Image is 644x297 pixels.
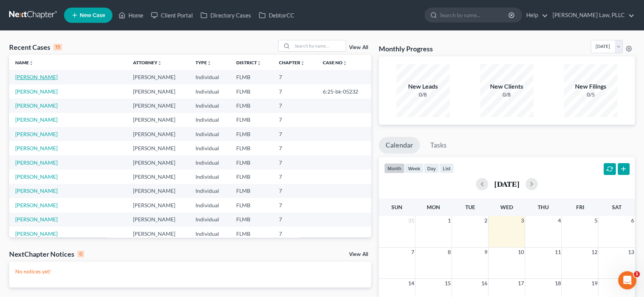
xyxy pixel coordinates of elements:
[379,137,420,154] a: Calendar
[15,60,34,65] a: Nameunfold_more
[189,70,230,84] td: Individual
[520,216,525,225] span: 3
[273,170,316,184] td: 7
[127,70,189,84] td: [PERSON_NAME]
[230,156,273,170] td: FLMB
[189,227,230,241] td: Individual
[273,184,316,198] td: 7
[147,8,197,22] a: Client Portal
[618,271,636,289] iframe: Intercom live chat
[230,198,273,212] td: FLMB
[127,84,189,98] td: [PERSON_NAME]
[627,248,635,257] span: 13
[127,156,189,170] td: [PERSON_NAME]
[255,8,298,22] a: DebtorCC
[396,82,450,91] div: New Leads
[273,227,316,241] td: 7
[557,216,561,225] span: 4
[590,279,598,288] span: 19
[522,8,548,22] a: Help
[15,202,58,208] a: [PERSON_NAME]
[517,248,525,257] span: 10
[444,279,452,288] span: 15
[554,279,561,288] span: 18
[292,40,346,51] input: Search by name...
[127,98,189,113] td: [PERSON_NAME]
[15,145,58,151] a: [PERSON_NAME]
[273,141,316,155] td: 7
[189,84,230,98] td: Individual
[500,204,513,210] span: Wed
[494,180,519,188] h2: [DATE]
[189,213,230,227] td: Individual
[15,102,58,109] a: [PERSON_NAME]
[440,8,509,22] input: Search by name...
[384,163,405,173] button: month
[195,60,211,65] a: Typeunfold_more
[127,127,189,141] td: [PERSON_NAME]
[273,98,316,113] td: 7
[15,74,58,80] a: [PERSON_NAME]
[127,184,189,198] td: [PERSON_NAME]
[484,248,488,257] span: 9
[230,213,273,227] td: FLMB
[564,82,617,91] div: New Filings
[612,204,621,210] span: Sat
[230,70,273,84] td: FLMB
[236,60,261,65] a: Districtunfold_more
[127,141,189,155] td: [PERSON_NAME]
[538,204,549,210] span: Thu
[273,113,316,127] td: 7
[189,170,230,184] td: Individual
[424,163,439,173] button: day
[230,98,273,113] td: FLMB
[53,44,62,51] div: 15
[549,8,634,22] a: [PERSON_NAME] Law, PLLC
[77,251,84,257] div: 0
[465,204,475,210] span: Tue
[189,184,230,198] td: Individual
[396,91,450,98] div: 0/8
[9,43,62,52] div: Recent Cases
[115,8,147,22] a: Home
[590,248,598,257] span: 12
[207,61,211,65] i: unfold_more
[447,248,452,257] span: 8
[189,113,230,127] td: Individual
[15,131,58,137] a: [PERSON_NAME]
[127,113,189,127] td: [PERSON_NAME]
[447,216,452,225] span: 1
[273,213,316,227] td: 7
[230,141,273,155] td: FLMB
[405,163,424,173] button: week
[407,279,415,288] span: 14
[279,60,305,65] a: Chapterunfold_more
[273,156,316,170] td: 7
[189,156,230,170] td: Individual
[257,61,261,65] i: unfold_more
[349,252,368,257] a: View All
[481,279,488,288] span: 16
[15,173,58,180] a: [PERSON_NAME]
[15,230,58,237] a: [PERSON_NAME]
[230,127,273,141] td: FLMB
[480,91,533,98] div: 0/8
[157,61,162,65] i: unfold_more
[564,91,617,98] div: 0/5
[410,248,415,257] span: 7
[127,198,189,212] td: [PERSON_NAME]
[127,170,189,184] td: [PERSON_NAME]
[593,216,598,225] span: 5
[127,213,189,227] td: [PERSON_NAME]
[484,216,488,225] span: 2
[29,61,34,65] i: unfold_more
[273,84,316,98] td: 7
[15,88,58,95] a: [PERSON_NAME]
[480,82,533,91] div: New Clients
[189,198,230,212] td: Individual
[427,204,440,210] span: Mon
[273,198,316,212] td: 7
[133,60,162,65] a: Attorneyunfold_more
[391,204,402,210] span: Sun
[189,141,230,155] td: Individual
